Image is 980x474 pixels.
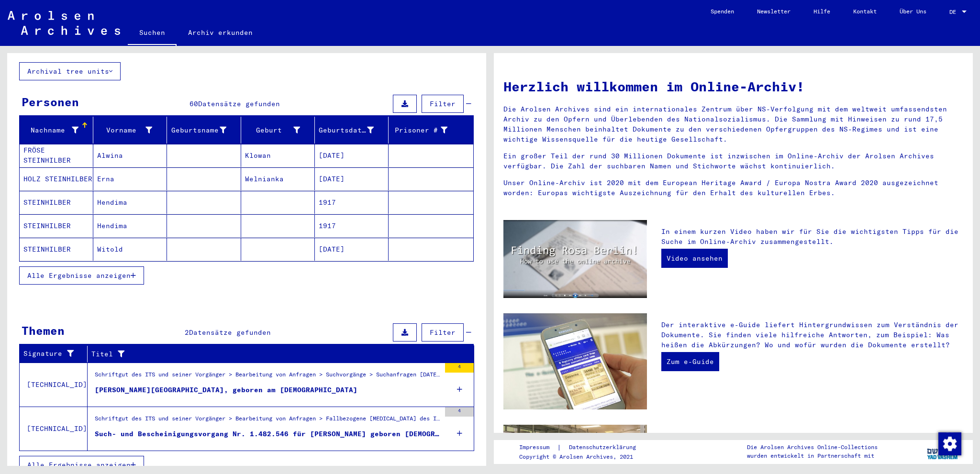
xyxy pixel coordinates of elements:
div: | [519,442,647,452]
div: Themen [22,322,65,339]
div: Zustimmung ändern [938,432,961,455]
mat-cell: [DATE] [315,167,389,190]
div: Schriftgut des ITS und seiner Vorgänger > Bearbeitung von Anfragen > Suchvorgänge > Suchanfragen ... [95,370,440,384]
div: Geburtsdatum [319,125,374,135]
img: video.jpg [503,220,647,298]
div: Geburt‏ [245,122,314,138]
p: wurden entwickelt in Partnerschaft mit [747,452,878,460]
p: Unser Online-Archiv ist 2020 mit dem European Heritage Award / Europa Nostra Award 2020 ausgezeic... [503,178,963,198]
div: Geburtsname [171,125,226,135]
span: Datensätze gefunden [198,99,280,108]
a: Archiv erkunden [177,21,264,44]
h1: Herzlich willkommen im Online-Archiv! [503,77,963,97]
img: Arolsen_neg.svg [8,11,120,35]
mat-cell: STEINHILBER [20,238,93,261]
div: Personen [22,93,79,110]
span: Filter [430,328,456,337]
a: Zum e-Guide [661,352,719,371]
mat-cell: 1917 [315,214,389,237]
mat-cell: Welnianka [241,167,315,190]
div: Titel [91,346,462,362]
span: 2 [185,328,189,337]
div: Geburtsdatum [319,122,388,138]
a: Suchen [128,21,177,46]
div: Nachname [23,122,93,138]
mat-header-cell: Vorname [93,117,167,143]
span: DE [949,9,960,15]
mat-header-cell: Geburtsdatum [315,117,389,143]
a: Impressum [519,442,557,452]
p: Die Arolsen Archives sind ein internationales Zentrum über NS-Verfolgung mit dem weltweit umfasse... [503,104,963,144]
mat-cell: Hendima [93,214,167,237]
mat-cell: 1917 [315,191,389,214]
mat-header-cell: Geburtsname [167,117,241,143]
span: 60 [189,99,198,108]
button: Alle Ergebnisse anzeigen [19,266,144,285]
span: Datensätze gefunden [189,328,271,337]
div: Vorname [97,125,152,135]
mat-cell: Erna [93,167,167,190]
button: Filter [422,323,464,342]
div: [PERSON_NAME][GEOGRAPHIC_DATA], geboren am [DEMOGRAPHIC_DATA] [95,385,357,395]
p: Zusätzlich zu Ihrer eigenen Recherche haben Sie die Möglichkeit, eine Anfrage an die Arolsen Arch... [661,431,963,472]
mat-cell: [DATE] [315,238,389,261]
mat-cell: Alwina [93,144,167,167]
button: Filter [422,95,464,113]
p: Der interaktive e-Guide liefert Hintergrundwissen zum Verständnis der Dokumente. Sie finden viele... [661,320,963,350]
div: Prisoner # [392,122,462,138]
div: Geburtsname [171,122,240,138]
p: In einem kurzen Video haben wir für Sie die wichtigsten Tipps für die Suche im Online-Archiv zusa... [661,227,963,247]
a: Video ansehen [661,249,728,268]
p: Ein großer Teil der rund 30 Millionen Dokumente ist inzwischen im Online-Archiv der Arolsen Archi... [503,151,963,171]
div: Signature [23,349,75,359]
p: Die Arolsen Archives Online-Collections [747,443,878,452]
button: Alle Ergebnisse anzeigen [19,456,144,474]
span: Alle Ergebnisse anzeigen [27,271,131,280]
mat-header-cell: Nachname [20,117,93,143]
button: Archival tree units [19,62,121,80]
mat-cell: FRÖSE STEINHILBER [20,144,93,167]
img: Zustimmung ändern [938,432,961,455]
mat-cell: Witold [93,238,167,261]
img: eguide.jpg [503,313,647,409]
div: Schriftgut des ITS und seiner Vorgänger > Bearbeitung von Anfragen > Fallbezogene [MEDICAL_DATA] ... [95,414,440,428]
mat-cell: [DATE] [315,144,389,167]
div: Vorname [97,122,167,138]
a: Datenschutzerklärung [561,442,647,452]
mat-cell: Hendima [93,191,167,214]
div: Prisoner # [392,125,447,135]
mat-header-cell: Geburt‏ [241,117,315,143]
div: 4 [445,407,474,417]
td: [TECHNICAL_ID] [20,407,88,451]
div: Signature [23,346,87,362]
div: Nachname [23,125,78,135]
div: Titel [91,349,450,359]
span: Alle Ergebnisse anzeigen [27,461,131,469]
p: Copyright © Arolsen Archives, 2021 [519,452,647,461]
mat-cell: STEINHILBER [20,191,93,214]
div: Geburt‏ [245,125,300,135]
td: [TECHNICAL_ID] [20,363,88,407]
mat-cell: Klowan [241,144,315,167]
img: yv_logo.png [925,440,961,463]
mat-cell: STEINHILBER [20,214,93,237]
span: Filter [430,99,456,108]
div: 4 [445,363,474,373]
mat-header-cell: Prisoner # [389,117,473,143]
div: Such- und Bescheinigungsvorgang Nr. 1.482.546 für [PERSON_NAME] geboren [DEMOGRAPHIC_DATA] [95,429,440,439]
mat-cell: HOLZ STEINHILBER [20,167,93,190]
